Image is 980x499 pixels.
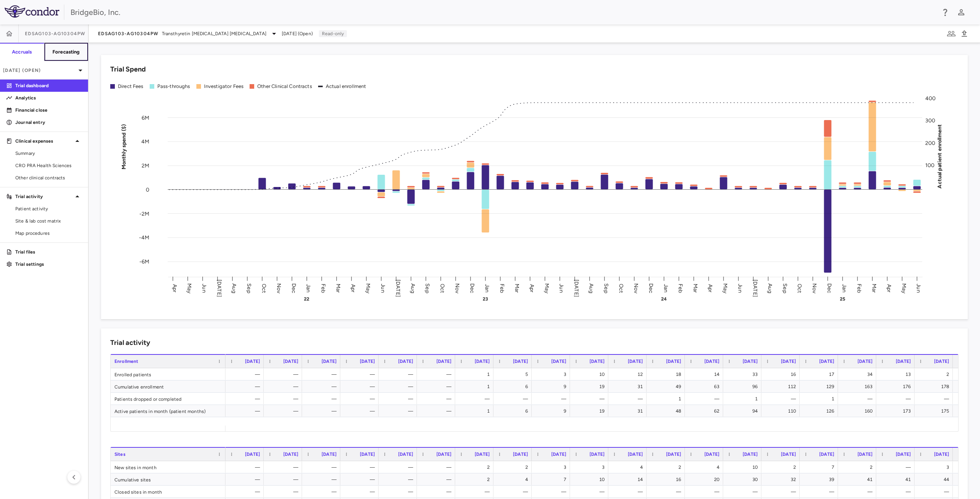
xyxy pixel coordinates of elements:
[513,359,528,364] span: [DATE]
[309,380,336,393] div: —
[513,452,528,457] span: [DATE]
[15,174,82,181] span: Other clinical contracts
[483,296,488,302] text: 23
[111,486,225,497] div: Closed sites in month
[661,296,667,302] text: 24
[70,7,936,18] div: BridgeBio, Inc.
[261,283,267,293] text: Oct
[499,283,505,293] text: Feb
[921,368,949,380] div: 2
[551,359,566,364] span: [DATE]
[577,461,604,473] div: 3
[500,405,528,417] div: 6
[781,359,796,364] span: [DATE]
[304,296,309,302] text: 22
[615,380,643,393] div: 31
[380,284,386,293] text: Jun
[500,473,528,486] div: 4
[232,461,260,473] div: —
[204,83,244,90] div: Investigator Fees
[590,359,604,364] span: [DATE]
[162,30,266,37] span: Transthyretin [MEDICAL_DATA] [MEDICAL_DATA]
[539,380,566,393] div: 9
[3,67,76,74] p: [DATE] (Open)
[385,405,413,417] div: —
[845,368,872,380] div: 34
[245,452,260,457] span: [DATE]
[410,283,416,293] text: Aug
[707,284,714,292] text: Apr
[730,368,758,380] div: 33
[15,107,82,114] p: Financial close
[653,405,681,417] div: 48
[529,284,535,292] text: Apr
[309,486,336,498] div: —
[811,283,818,293] text: Nov
[322,452,336,457] span: [DATE]
[653,461,681,473] div: 2
[335,283,341,293] text: Mar
[539,393,566,405] div: —
[462,393,490,405] div: —
[692,486,719,498] div: —
[111,368,225,380] div: Enrolled patients
[577,380,604,393] div: 19
[283,359,298,364] span: [DATE]
[484,284,490,292] text: Jan
[114,359,139,364] span: Enrollment
[743,452,758,457] span: [DATE]
[283,452,298,457] span: [DATE]
[590,452,604,457] span: [DATE]
[807,380,834,393] div: 129
[276,283,282,293] text: Nov
[901,283,907,293] text: May
[110,64,146,75] h6: Trial Spend
[934,452,949,457] span: [DATE]
[424,393,451,405] div: —
[232,380,260,393] div: —
[114,452,126,457] span: Sites
[15,94,82,101] p: Analytics
[666,359,681,364] span: [DATE]
[577,393,604,405] div: —
[925,117,935,124] tspan: 300
[921,486,949,498] div: —
[439,283,446,293] text: Oct
[139,258,149,265] tspan: -6M
[350,284,356,292] text: Apr
[385,380,413,393] div: —
[232,473,260,486] div: —
[171,284,178,292] text: Apr
[577,368,604,380] div: 10
[385,461,413,473] div: —
[577,486,604,498] div: —
[653,393,681,405] div: 1
[743,359,758,364] span: [DATE]
[139,234,149,241] tspan: -4M
[857,359,872,364] span: [DATE]
[271,368,298,380] div: —
[454,283,461,293] text: Nov
[424,486,451,498] div: —
[883,380,911,393] div: 176
[365,283,371,293] text: May
[921,393,949,405] div: —
[271,473,298,486] div: —
[782,283,788,293] text: Sep
[305,284,312,292] text: Jan
[271,405,298,417] div: —
[752,280,758,297] text: [DATE]
[15,205,82,212] span: Patient activity
[424,283,431,293] text: Sep
[768,461,796,473] div: 2
[573,280,580,297] text: [DATE]
[628,452,643,457] span: [DATE]
[347,393,375,405] div: —
[309,461,336,473] div: —
[462,368,490,380] div: 1
[856,283,862,293] text: Feb
[146,186,149,193] tspan: 0
[257,83,312,90] div: Other Clinical Contracts
[896,452,911,457] span: [DATE]
[845,380,872,393] div: 163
